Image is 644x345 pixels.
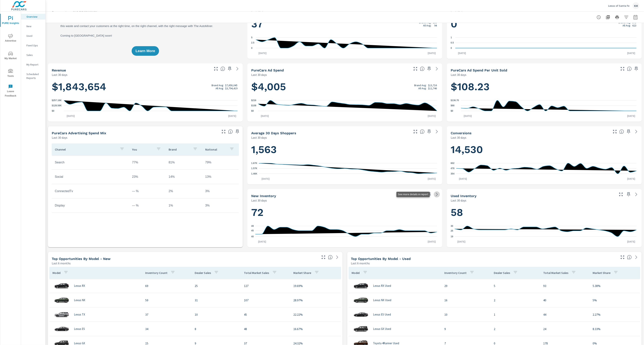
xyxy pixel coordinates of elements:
p: 19.69% [294,284,338,288]
p: [DATE] [624,114,638,118]
h1: 72 [251,206,438,219]
text: $136.70 [451,99,459,102]
button: Make Fullscreen [221,129,227,135]
p: $7,658,045 [225,84,237,87]
p: 107 [244,298,287,302]
text: 40 [251,235,254,238]
p: 16.67% [294,327,338,331]
p: Sales [26,53,42,57]
text: 602 [451,162,454,165]
p: 5.38% [593,284,637,288]
div: Fixed Ops [21,43,45,48]
h5: Revenue [52,68,66,72]
p: [DATE] [256,51,269,55]
text: 0 [451,47,452,49]
p: Last 30 days [251,135,267,140]
p: [DATE] [425,51,438,55]
td: 3% [202,186,239,196]
p: $3,794,419 [225,87,237,90]
button: Print Report [613,13,621,21]
p: My Report [26,63,42,66]
p: Lexus NX [74,298,85,302]
span: Save this to your personalized report [626,191,632,197]
p: 22.22% [294,312,338,317]
p: 69 [145,284,189,288]
text: $0 [52,110,54,112]
p: Brand [169,148,190,151]
p: Channel [55,148,117,151]
p: [DATE] [455,51,469,55]
div: Scheduled Reports [21,71,45,81]
img: glamour [353,280,369,292]
h5: Used Inventory [451,194,477,198]
td: ConnectedTv [52,186,129,196]
h5: Conversions [451,131,472,135]
text: 30 [451,225,453,227]
h5: Average 30 Days Shoppers [251,131,296,135]
a: See more details in report [434,66,440,72]
p: [DATE] [624,240,638,243]
h1: 14,530 [451,143,638,156]
p: New [26,24,42,28]
p: 24 [543,327,587,331]
button: Make Fullscreen [412,66,418,72]
td: 81% [166,158,202,167]
img: glamour [54,294,69,306]
text: 1.67K [251,162,257,165]
span: Total sales revenue over the selected date range. [Source: This data is sourced from the dealer’s... [221,66,225,71]
p: [DATE] [64,114,77,118]
p: [DATE] [461,114,474,118]
text: 5 [251,36,253,39]
td: Search [52,158,129,167]
span: Advertise [1,34,20,43]
p: [DATE] [456,177,470,181]
p: Market Share [593,271,610,275]
img: glamour [54,323,69,335]
img: glamour [353,294,369,306]
td: Social [52,172,129,182]
p: Inventory Count [444,271,467,275]
p: [DATE] [624,177,638,181]
p: 2.27% [593,312,637,317]
p: Total Market Sales [543,271,568,275]
h1: $1,843,654 [52,80,239,93]
p: 59 [145,298,189,302]
button: Apply Filters [623,13,630,21]
text: 1 [451,36,452,39]
span: Learn More [135,49,155,53]
p: [DATE] [624,51,638,55]
p: 10 [195,312,238,317]
a: See more details in report [633,254,639,260]
p: 16 [444,298,488,302]
p: 34 [145,327,189,331]
p: Last 6 months [351,261,370,266]
text: 1.46K [251,172,257,175]
text: 0.5 [451,42,454,44]
h5: PureCars Ad Spend Per Unit Sold [451,68,507,72]
p: Model [53,271,61,275]
button: Make Fullscreen [213,66,219,72]
h5: Top Opportunities by Model - New [52,257,111,261]
p: $13,716 [428,84,437,87]
span: Save this to your personalized report [234,129,240,135]
td: Display [52,201,129,210]
p: 8 [195,327,238,331]
p: 9 [444,327,488,331]
p: Brand Avg: [212,84,224,87]
p: Last 30 days [451,135,466,140]
div: My Report [21,62,45,67]
p: Inventory Count [145,271,167,275]
button: Make Fullscreen [619,254,626,260]
text: 45 [251,229,254,232]
p: [DATE] [425,240,438,243]
button: Make Fullscreen [619,66,626,72]
p: [DATE] [258,114,272,118]
p: 2 [494,298,537,302]
p: [DATE] [455,240,468,243]
p: [DATE] [226,114,239,118]
p: Last 30 days [451,72,466,77]
span: Save this to your personalized report [227,66,233,72]
p: 10 [444,312,488,317]
span: Average cost of advertising per each vehicle sold at the dealer over the selected date range. The... [627,66,632,71]
p: All Avg: [418,87,427,90]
